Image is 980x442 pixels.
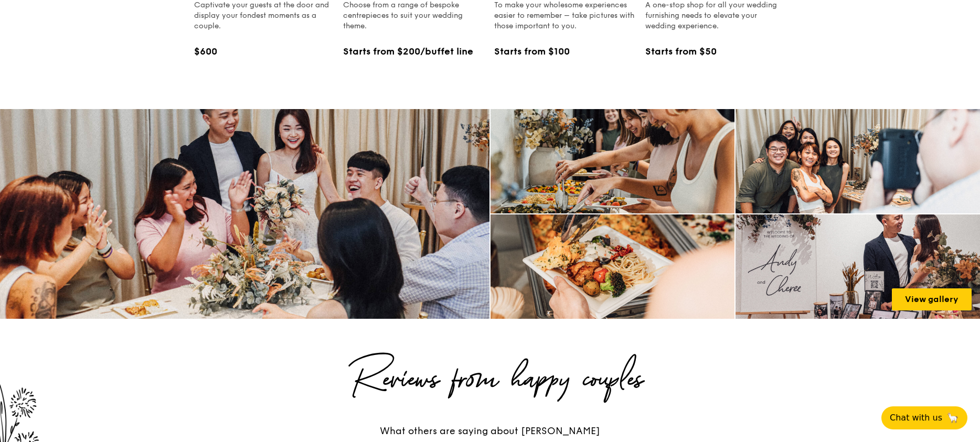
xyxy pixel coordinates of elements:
[645,44,786,59] div: Starts from $50
[491,214,734,319] img: gallery-4.a5752c82.jpg
[881,406,967,429] button: Chat with us🦙
[890,412,942,424] span: Chat with us
[946,412,959,424] span: 🦙
[892,288,972,310] a: View gallery
[736,214,980,319] img: gallery-5.c136d8b6.jpg
[736,109,980,213] img: gallery-3.f63d686d.jpg
[194,44,335,59] div: $600
[491,109,734,213] img: gallery-2.eb00a51b.jpg
[194,361,786,398] div: Reviews from happy couples
[327,424,653,438] div: What others are saying about [PERSON_NAME]
[343,44,486,59] div: Starts from $200/buffet line
[494,44,637,59] div: Starts from $100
